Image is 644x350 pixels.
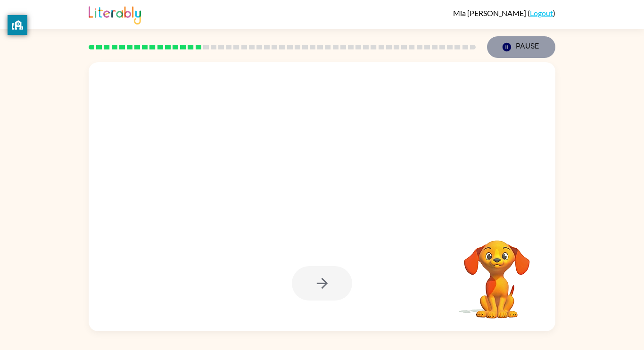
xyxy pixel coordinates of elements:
[89,4,141,24] img: Literably
[530,8,553,17] a: Logout
[453,8,555,17] div: ( )
[8,15,27,35] button: privacy banner
[487,36,555,58] button: Pause
[450,226,544,320] video: Your browser must support playing .mp4 files to use Literably. Please try using another browser.
[453,8,528,17] span: Mia [PERSON_NAME]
